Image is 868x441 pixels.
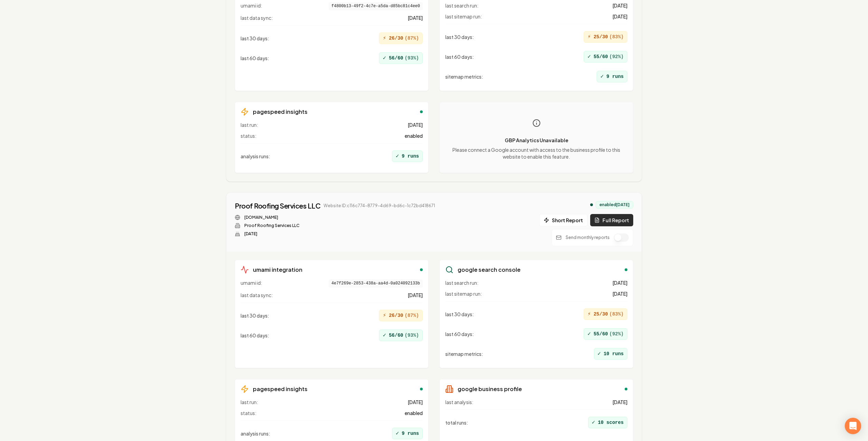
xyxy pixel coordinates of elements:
span: last run: [241,399,258,405]
span: ( 92 %) [609,53,624,60]
div: 26/30 [379,32,423,44]
h3: pagespeed insights [253,385,308,393]
a: [DOMAIN_NAME] [244,215,278,220]
span: ⚡ [587,33,591,41]
span: ( 92 %) [609,331,624,337]
h3: google business profile [458,385,522,393]
span: last search run: [445,2,478,9]
span: [DATE] [408,14,423,21]
span: ✓ [587,53,591,61]
span: last sitemap run: [445,290,482,297]
div: 25/30 [584,31,627,43]
div: enabled [625,268,627,271]
span: ( 83 %) [609,34,624,40]
span: [DATE] [408,292,423,298]
p: GBP Analytics Unavailable [445,137,627,144]
span: ( 87 %) [405,312,419,319]
span: last 60 days : [241,332,269,339]
span: ⚡ [587,310,591,318]
span: analysis runs : [241,153,270,160]
span: ( 93 %) [405,332,419,339]
span: last run: [241,121,258,128]
span: ✓ [383,54,386,62]
div: enabled [420,110,423,113]
div: 56/60 [379,330,423,341]
span: ( 93 %) [405,55,419,62]
span: last 30 days : [241,312,269,319]
span: ✓ [587,330,591,338]
span: status: [241,410,256,416]
span: last data sync: [241,14,273,21]
span: umami id: [241,279,262,288]
p: Send monthly reports [566,235,610,240]
span: sitemap metrics : [445,350,483,357]
span: [DATE] [408,121,423,128]
div: 26/30 [379,310,423,321]
div: 25/30 [584,308,627,320]
span: status: [241,132,256,139]
div: 10 runs [594,348,627,360]
div: 55/60 [584,51,627,63]
span: [DATE] [408,399,423,405]
span: ✓ [396,429,399,438]
span: last 30 days : [445,311,474,318]
div: Website [235,215,435,220]
a: Proof Roofing Services LLC [235,201,320,211]
p: Please connect a Google account with access to the business profile to this website to enable thi... [445,146,627,160]
span: 4e7f269e-2853-438a-aa4d-0a024092133b [329,279,423,288]
div: enabled [420,388,423,390]
span: last 30 days : [241,35,269,42]
span: Website ID: c116c774-8779-4d69-bd6c-1c72bd418671 [324,203,435,209]
h3: umami integration [253,266,302,274]
div: enabled [DATE] [596,201,633,209]
span: ( 83 %) [609,311,624,318]
span: ⚡ [383,311,386,320]
span: last 30 days : [445,34,474,40]
h3: google search console [458,266,520,274]
span: last 60 days : [241,55,269,62]
span: [DATE] [612,290,627,297]
div: enabled [625,388,627,390]
span: ✓ [592,418,595,427]
span: ✓ [600,72,604,81]
span: last search run: [445,279,478,286]
span: ( 87 %) [405,35,419,42]
span: ✓ [396,152,399,160]
h3: pagespeed insights [253,108,308,116]
span: last sitemap run: [445,13,482,20]
span: total runs : [445,419,468,426]
div: enabled [420,268,423,271]
span: last data sync: [241,292,273,298]
span: analysis runs : [241,430,270,437]
span: [DATE] [612,13,627,20]
div: 10 scores [588,417,627,428]
span: last 60 days : [445,53,474,60]
span: [DATE] [612,399,627,405]
div: 56/60 [379,52,423,64]
span: f4800b13-49f2-4c7e-a5da-d85bc81c4ee0 [329,2,423,10]
span: enabled [405,132,423,139]
span: sitemap metrics : [445,73,483,80]
span: [DATE] [612,2,627,9]
div: 9 runs [392,428,423,439]
div: 55/60 [584,328,627,340]
span: ⚡ [383,34,386,42]
span: last analysis: [445,399,473,405]
span: umami id: [241,2,262,10]
div: 9 runs [392,150,423,162]
span: [DATE] [612,279,627,286]
span: last 60 days : [445,331,474,337]
span: ✓ [598,350,601,358]
span: ✓ [383,331,386,339]
button: Short Report [539,214,587,226]
button: Full Report [590,214,633,226]
div: Open Intercom Messenger [845,418,861,434]
div: 9 runs [597,71,627,82]
span: enabled [405,410,423,416]
div: analytics enabled [590,203,593,206]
